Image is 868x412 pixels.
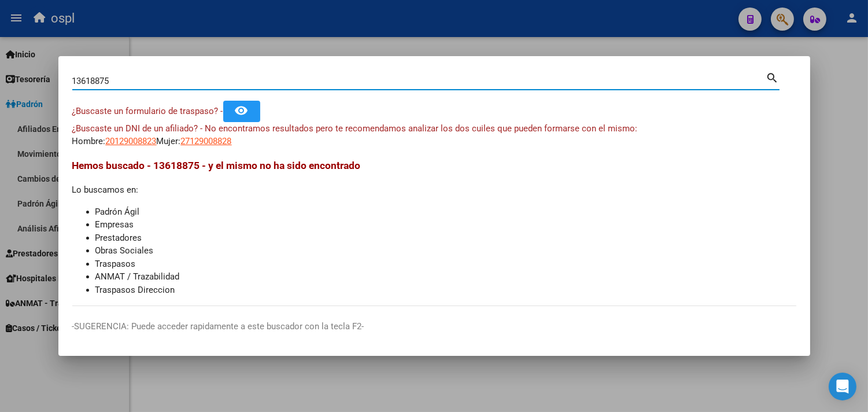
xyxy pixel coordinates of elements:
li: Prestadores [95,231,796,245]
li: Padrón Ágil [95,205,796,219]
span: 20129008823 [106,136,157,146]
li: ANMAT / Trazabilidad [95,270,796,284]
li: Traspasos [95,257,796,271]
span: 27129008828 [181,136,232,146]
div: Lo buscamos en: [72,158,796,296]
div: Hombre: Mujer: [72,122,796,148]
li: Empresas [95,218,796,231]
span: ¿Buscaste un DNI de un afiliado? - No encontramos resultados pero te recomendamos analizar los do... [72,123,638,134]
mat-icon: search [766,70,780,84]
span: ¿Buscaste un formulario de traspaso? - [72,106,223,116]
span: Hemos buscado - 13618875 - y el mismo no ha sido encontrado [72,160,361,171]
p: -SUGERENCIA: Puede acceder rapidamente a este buscador con la tecla F2- [72,320,796,333]
div: Open Intercom Messenger [829,373,856,400]
li: Obras Sociales [95,244,796,257]
mat-icon: remove_red_eye [235,104,249,117]
li: Traspasos Direccion [95,284,796,297]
